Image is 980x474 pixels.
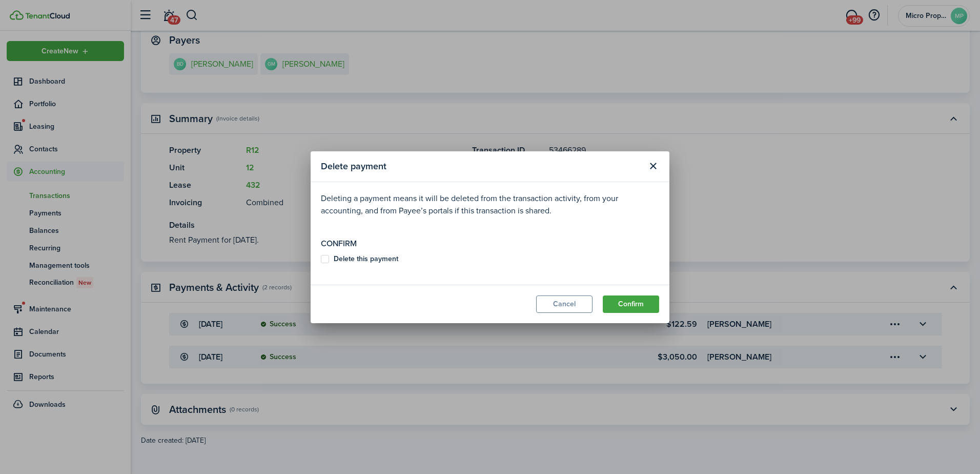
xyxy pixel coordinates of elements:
[321,156,642,176] modal-title: Delete payment
[321,192,659,217] p: Deleting a payment means it will be deleted from the transaction activity, from your accounting, ...
[603,295,659,313] button: Confirm
[536,295,593,313] button: Cancel
[644,157,662,175] button: Close modal
[334,253,398,264] b: Delete this payment
[321,238,659,250] p: Confirm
